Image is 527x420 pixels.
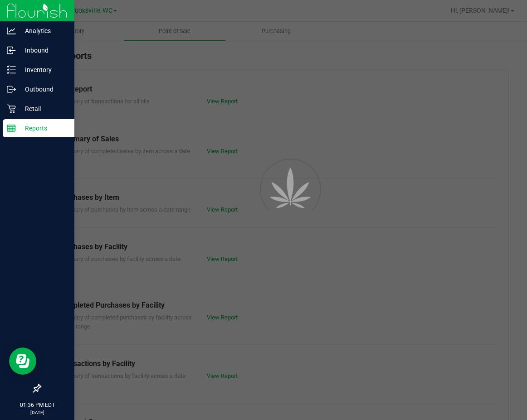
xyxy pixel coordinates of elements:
[16,64,70,75] p: Inventory
[7,65,16,74] inline-svg: Inventory
[16,103,70,114] p: Retail
[4,401,70,409] p: 01:36 PM EDT
[16,123,70,134] p: Reports
[16,45,70,56] p: Inbound
[4,409,70,416] p: [DATE]
[7,124,16,133] inline-svg: Reports
[16,25,70,36] p: Analytics
[7,104,16,113] inline-svg: Retail
[9,348,36,375] iframe: Resource center
[16,84,70,95] p: Outbound
[7,85,16,94] inline-svg: Outbound
[7,26,16,35] inline-svg: Analytics
[7,46,16,55] inline-svg: Inbound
